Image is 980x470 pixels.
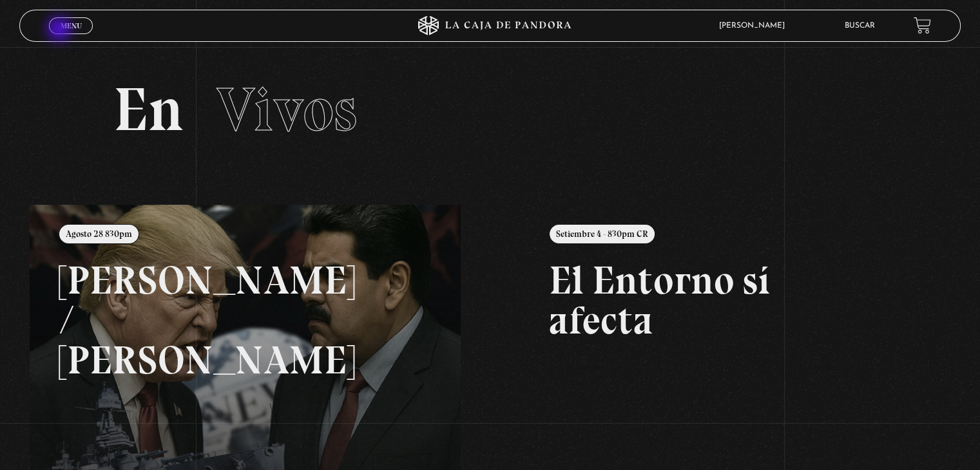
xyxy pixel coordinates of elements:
[56,32,86,41] span: Cerrar
[845,22,875,30] a: Buscar
[61,22,82,30] span: Menu
[914,17,931,34] a: View your shopping cart
[713,22,798,30] span: [PERSON_NAME]
[113,79,866,140] h2: En
[216,73,357,146] span: Vivos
